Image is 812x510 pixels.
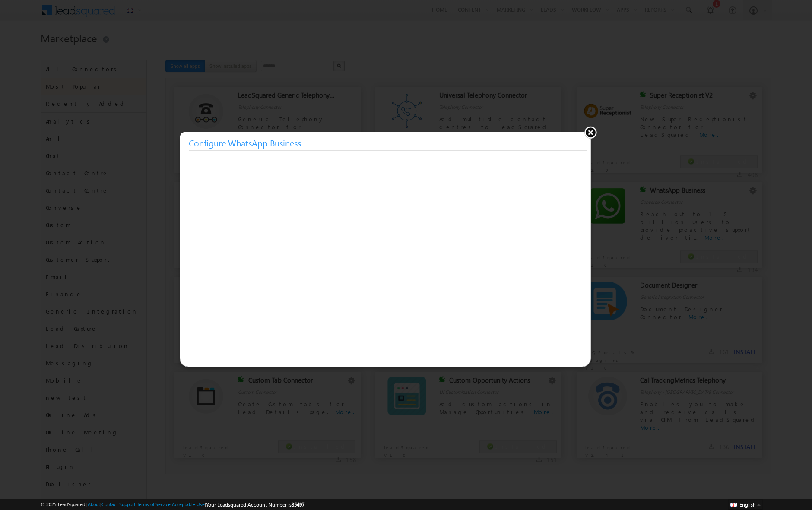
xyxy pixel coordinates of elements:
a: Terms of Service [137,501,171,507]
button: English [728,499,763,510]
span: English [739,501,756,508]
span: © 2025 LeadSquared | | | | | [41,500,304,509]
a: Acceptable Use [172,501,205,507]
a: About [88,501,100,507]
h3: Configure WhatsApp Business [189,135,587,151]
span: Your Leadsquared Account Number is [206,501,304,508]
span: 35497 [292,501,304,508]
a: Contact Support [101,501,136,507]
